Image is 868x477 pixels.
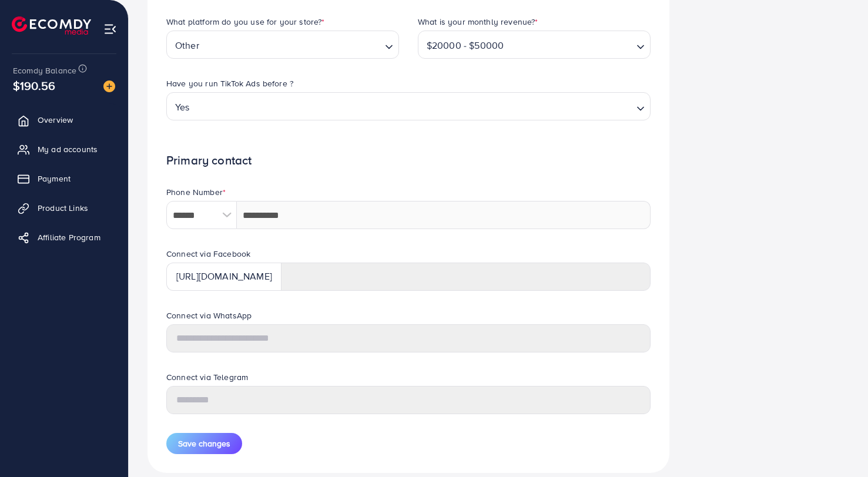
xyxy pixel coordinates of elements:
[38,143,98,155] span: My ad accounts
[9,196,119,220] a: Product Links
[166,371,248,383] label: Connect via Telegram
[166,263,281,291] div: [URL][DOMAIN_NAME]
[418,16,538,28] label: What is your monthly revenue?
[166,92,651,120] div: Search for option
[38,231,100,243] span: Affiliate Program
[507,36,631,55] input: Search for option
[424,37,506,55] span: $20000 - $50000
[818,424,859,468] iframe: Chat
[166,433,242,454] button: Save changes
[203,36,380,55] input: Search for option
[166,78,293,89] label: Have you run TikTok Ads before ?
[166,153,651,168] h1: Primary contact
[103,80,115,92] img: image
[166,16,325,28] label: What platform do you use for your store?
[9,108,119,132] a: Overview
[12,16,91,35] img: logo
[9,167,119,190] a: Payment
[38,202,88,214] span: Product Links
[166,31,399,59] div: Search for option
[9,137,119,161] a: My ad accounts
[103,22,117,36] img: menu
[166,248,250,260] label: Connect via Facebook
[166,310,252,321] label: Connect via WhatsApp
[166,186,226,198] label: Phone Number
[13,77,55,94] span: $190.56
[418,31,651,59] div: Search for option
[173,37,202,55] span: Other
[193,98,631,116] input: Search for option
[173,99,192,116] span: Yes
[13,65,76,76] span: Ecomdy Balance
[178,438,230,449] span: Save changes
[9,226,119,249] a: Affiliate Program
[38,114,73,126] span: Overview
[38,173,71,184] span: Payment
